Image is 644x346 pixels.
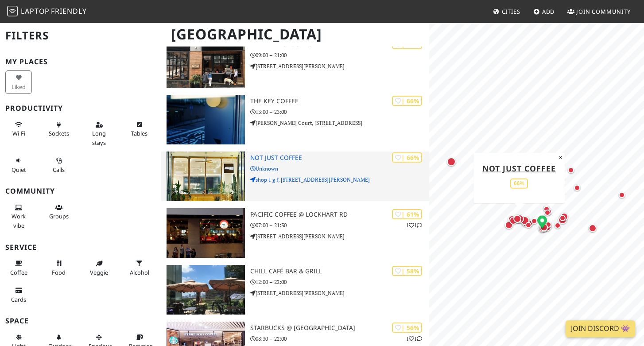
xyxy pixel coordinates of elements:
[529,216,539,226] div: Map marker
[406,334,422,343] p: 1 1
[5,200,32,233] button: Work vibe
[566,165,576,175] div: Map marker
[538,222,550,233] div: Map marker
[506,214,518,225] div: Map marker
[12,212,26,229] span: People working
[250,119,429,127] p: [PERSON_NAME] Court, [STREET_ADDRESS]
[250,164,429,173] p: Unknown
[445,156,458,168] div: Map marker
[161,208,430,258] a: Pacific Coffee @ Lockhart Rd | 61% 11 Pacific Coffee @ Lockhart Rd 07:00 – 21:30 [STREET_ADDRESS]...
[86,117,113,150] button: Long stays
[51,6,86,16] span: Friendly
[5,117,32,141] button: Wi-Fi
[167,265,245,315] img: Chill Café Bar & Grill
[49,129,69,137] span: Power sockets
[167,38,245,88] img: Elephant Grounds
[21,6,50,16] span: Laptop
[92,129,106,146] span: Long stays
[559,211,570,222] div: Map marker
[5,22,156,49] h2: Filters
[552,220,563,231] div: Map marker
[10,268,27,276] span: Coffee
[564,4,634,19] a: Join Community
[250,232,429,241] p: [STREET_ADDRESS][PERSON_NAME]
[587,222,598,234] div: Map marker
[53,166,65,174] span: Video/audio calls
[250,289,429,297] p: [STREET_ADDRESS][PERSON_NAME]
[489,4,524,19] a: Cities
[90,268,108,276] span: Veggie
[5,187,156,195] h3: Community
[49,212,69,220] span: Group tables
[557,213,568,223] div: Map marker
[161,152,430,201] a: Not Just Coffee | 66% Not Just Coffee Unknown shop 1 g f, [STREET_ADDRESS][PERSON_NAME]
[11,295,26,303] span: Credit cards
[46,256,72,280] button: Food
[5,243,156,252] h3: Service
[167,208,245,258] img: Pacific Coffee @ Lockhart Rd
[250,62,429,70] p: [STREET_ADDRESS][PERSON_NAME]
[250,324,429,332] h3: Starbucks @ [GEOGRAPHIC_DATA]
[12,166,26,174] span: Quiet
[5,58,156,66] h3: My Places
[250,108,429,116] p: 13:00 – 23:00
[502,8,520,16] span: Cities
[392,323,422,333] div: | 56%
[250,175,429,184] p: shop 1 g f, [STREET_ADDRESS][PERSON_NAME]
[250,97,429,105] h3: THE KEY COFFEE
[519,214,531,227] div: Map marker
[130,268,149,276] span: Alcohol
[512,213,523,225] div: Map marker
[392,209,422,219] div: | 61%
[12,129,25,137] span: Stable Wi-Fi
[250,334,429,343] p: 08:30 – 22:00
[556,152,565,162] button: Close popup
[543,219,554,230] div: Map marker
[52,268,66,276] span: Food
[538,215,547,230] div: Map marker
[7,4,87,19] a: LaptopFriendly LaptopFriendly
[392,266,422,276] div: | 58%
[250,278,429,286] p: 12:00 – 22:00
[513,213,526,225] div: Map marker
[503,219,515,231] div: Map marker
[5,317,156,325] h3: Space
[392,96,422,106] div: | 66%
[7,6,18,16] img: LaptopFriendly
[572,183,582,193] div: Map marker
[161,95,430,144] a: THE KEY COFFEE | 66% THE KEY COFFEE 13:00 – 23:00 [PERSON_NAME] Court, [STREET_ADDRESS]
[164,22,428,47] h1: [GEOGRAPHIC_DATA]
[513,215,524,225] div: Map marker
[392,152,422,163] div: | 66%
[46,153,72,177] button: Calls
[510,178,528,188] div: 66%
[508,215,519,226] div: Map marker
[5,104,156,113] h3: Productivity
[542,8,555,16] span: Add
[520,216,532,229] div: Map marker
[5,283,32,307] button: Cards
[250,221,429,229] p: 07:00 – 21:30
[5,256,32,280] button: Coffee
[46,200,72,224] button: Groups
[556,214,569,226] div: Map marker
[46,117,72,141] button: Sockets
[131,129,147,137] span: Work-friendly tables
[161,265,430,315] a: Chill Café Bar & Grill | 58% Chill Café Bar & Grill 12:00 – 22:00 [STREET_ADDRESS][PERSON_NAME]
[250,154,429,162] h3: Not Just Coffee
[530,4,559,19] a: Add
[406,221,422,229] p: 1 1
[161,38,430,88] a: Elephant Grounds | 70% Elephant Grounds 09:00 – 21:00 [STREET_ADDRESS][PERSON_NAME]
[542,207,553,218] div: Map marker
[536,223,548,234] div: Map marker
[250,211,429,218] h3: Pacific Coffee @ Lockhart Rd
[541,204,552,214] div: Map marker
[126,256,153,280] button: Alcohol
[5,153,32,177] button: Quiet
[167,95,245,144] img: THE KEY COFFEE
[523,220,534,230] div: Map marker
[576,8,631,16] span: Join Community
[482,163,556,173] a: Not Just Coffee
[617,190,627,200] div: Map marker
[86,256,113,280] button: Veggie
